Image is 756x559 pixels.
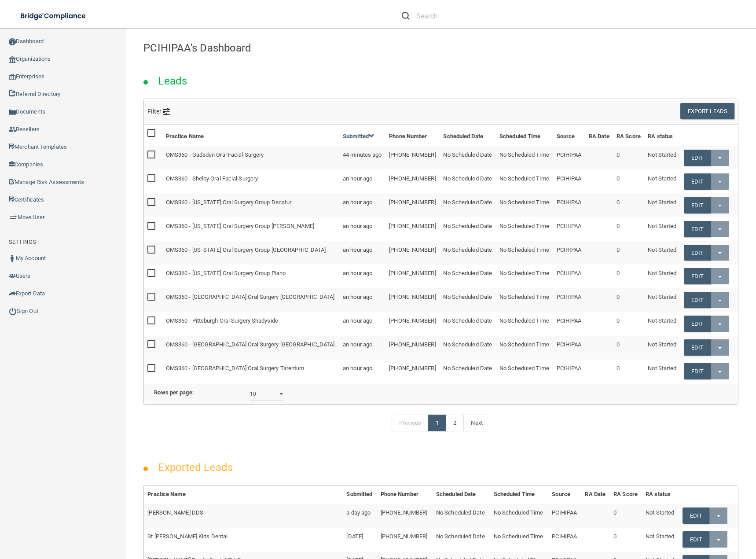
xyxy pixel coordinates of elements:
[644,146,680,169] td: Not Started
[385,217,440,241] td: [PHONE_NUMBER]
[440,217,496,241] td: No Scheduled Date
[446,415,464,431] a: 2
[9,126,16,133] img: ic_reseller.de258add.png
[684,363,711,379] a: Edit
[339,217,385,241] td: an hour ago
[385,169,440,193] td: [PHONE_NUMBER]
[610,528,642,552] td: 0
[553,125,585,146] th: Source
[9,255,16,262] img: ic_user_dark.df1a06c3.png
[496,241,553,265] td: No Scheduled Time
[385,193,440,217] td: [PHONE_NUMBER]
[613,217,644,241] td: 0
[162,169,339,193] td: OMS360 - Shelby Oral Facial Surgery
[385,360,440,383] td: [PHONE_NUMBER]
[154,389,194,396] b: Rows per page:
[343,528,377,552] td: [DATE]
[9,213,18,222] img: briefcase.64adab9b.png
[548,528,581,552] td: PCIHIPAA
[143,42,738,54] h4: PCIHIPAA's Dashboard
[9,272,16,279] img: icon-users.e205127d.png
[162,288,339,312] td: OMS360 - [GEOGRAPHIC_DATA] Oral Surgery [GEOGRAPHIC_DATA]
[385,336,440,360] td: [PHONE_NUMBER]
[553,360,585,383] td: PCIHIPAA
[680,103,734,119] button: Export Leads
[9,307,17,315] img: ic_power_dark.7ecde6b1.png
[343,485,377,504] th: Submitted
[683,531,709,548] a: Edit
[440,288,496,312] td: No Scheduled Date
[581,485,610,504] th: RA Date
[553,193,585,217] td: PCIHIPAA
[496,193,553,217] td: No Scheduled Time
[144,528,343,552] td: St [PERSON_NAME] Kids Dental
[385,146,440,169] td: [PHONE_NUMBER]
[433,528,490,552] td: No Scheduled Date
[339,288,385,312] td: an hour ago
[440,169,496,193] td: No Scheduled Date
[644,241,680,265] td: Not Started
[683,508,709,524] a: Edit
[416,8,497,24] input: Search
[684,245,711,261] a: Edit
[162,336,339,360] td: OMS360 - [GEOGRAPHIC_DATA] Oral Surgery [GEOGRAPHIC_DATA]
[385,265,440,288] td: [PHONE_NUMBER]
[9,38,16,45] img: ic_dashboard_dark.d01f4a41.png
[613,241,644,265] td: 0
[162,241,339,265] td: OMS360 - [US_STATE] Oral Surgery Group [GEOGRAPHIC_DATA]
[644,336,680,360] td: Not Started
[496,169,553,193] td: No Scheduled Time
[644,193,680,217] td: Not Started
[163,108,170,115] img: icon-filter@2x.21656d0b.png
[553,265,585,288] td: PCIHIPAA
[613,336,644,360] td: 0
[684,221,711,237] a: Edit
[339,265,385,288] td: an hour ago
[149,455,241,480] h2: Exported Leads
[339,336,385,360] td: an hour ago
[553,312,585,336] td: PCIHIPAA
[496,312,553,336] td: No Scheduled Time
[440,336,496,360] td: No Scheduled Date
[642,485,679,504] th: RA status
[144,485,343,504] th: Practice Name
[385,125,440,146] th: Phone Number
[9,56,16,63] img: organization-icon.f8decf85.png
[496,217,553,241] td: No Scheduled Time
[496,288,553,312] td: No Scheduled Time
[9,109,16,116] img: icon-documents.8dae5593.png
[440,193,496,217] td: No Scheduled Date
[339,241,385,265] td: an hour ago
[433,485,490,504] th: Scheduled Date
[644,288,680,312] td: Not Started
[162,360,339,383] td: OMS360 - [GEOGRAPHIC_DATA] Oral Surgery Tarentum
[496,146,553,169] td: No Scheduled Time
[440,125,496,146] th: Scheduled Date
[162,312,339,336] td: OMS360 - Pittsburgh Oral Surgery Shadyside
[610,504,642,527] td: 0
[644,265,680,288] td: Not Started
[440,265,496,288] td: No Scheduled Date
[642,504,679,527] td: Not Started
[684,268,711,284] a: Edit
[440,241,496,265] td: No Scheduled Date
[613,169,644,193] td: 0
[644,217,680,241] td: Not Started
[377,485,433,504] th: Phone Number
[343,133,374,140] a: Submitted
[9,237,36,247] label: SETTINGS
[644,169,680,193] td: Not Started
[343,504,377,527] td: a day ago
[613,146,644,169] td: 0
[9,74,16,80] img: enterprise.0d942306.png
[162,125,339,146] th: Practice Name
[162,146,339,169] td: OMS360 - Gadsden Oral Facial Surgery
[496,125,553,146] th: Scheduled Time
[385,288,440,312] td: [PHONE_NUMBER]
[553,288,585,312] td: PCIHIPAA
[490,485,549,504] th: Scheduled Time
[496,360,553,383] td: No Scheduled Time
[684,173,711,190] a: Edit
[496,265,553,288] td: No Scheduled Time
[684,292,711,308] a: Edit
